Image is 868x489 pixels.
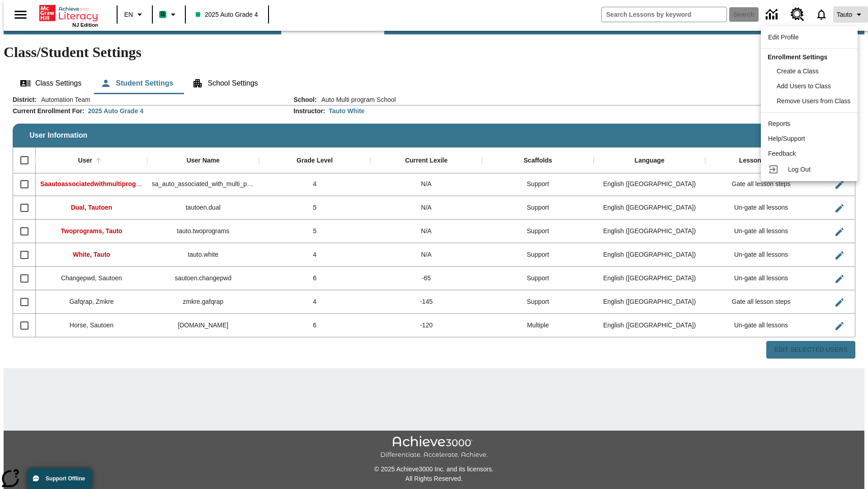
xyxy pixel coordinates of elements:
[777,97,850,105] span: Remove Users from Class
[788,166,811,173] span: Log Out
[768,135,805,142] span: Help/Support
[768,53,827,61] span: Enrollment Settings
[768,34,799,41] span: Edit Profile
[777,67,819,75] span: Create a Class
[777,82,831,90] span: Add Users to Class
[768,150,796,157] span: Feedback
[768,120,790,127] span: Reports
